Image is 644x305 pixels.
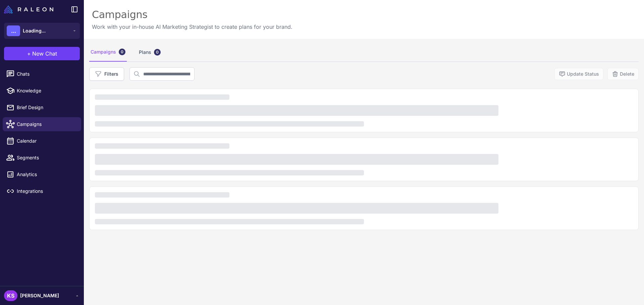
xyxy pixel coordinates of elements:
[17,137,76,145] span: Calendar
[3,167,81,181] a: Analytics
[92,23,292,31] p: Work with your in-house AI Marketing Strategist to create plans for your brand.
[4,290,17,301] div: KS
[17,70,76,78] span: Chats
[154,49,161,56] div: 0
[4,47,80,60] button: +New Chat
[17,121,76,128] span: Campaigns
[138,43,162,62] div: Plans
[17,171,76,178] span: Analytics
[7,25,20,36] div: ...
[3,151,81,165] a: Segments
[4,5,53,13] img: Raleon Logo
[17,104,76,111] span: Brief Design
[3,67,81,81] a: Chats
[3,117,81,131] a: Campaigns
[554,68,603,80] button: Update Status
[17,187,76,195] span: Integrations
[89,43,127,62] div: Campaigns
[119,49,125,55] div: 0
[4,5,56,13] a: Raleon Logo
[4,23,80,39] button: ...Loading...
[3,134,81,148] a: Calendar
[607,68,639,80] button: Delete
[17,154,76,161] span: Segments
[3,184,81,198] a: Integrations
[20,292,59,299] span: [PERSON_NAME]
[32,50,57,58] span: New Chat
[89,67,124,81] button: Filters
[27,50,31,58] span: +
[3,84,81,98] a: Knowledge
[92,8,292,21] div: Campaigns
[23,27,46,34] span: Loading...
[3,100,81,115] a: Brief Design
[17,87,76,94] span: Knowledge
